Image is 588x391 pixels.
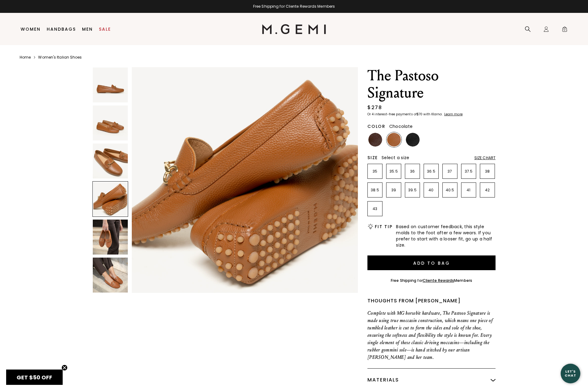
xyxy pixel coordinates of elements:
[262,24,326,34] img: M.Gemi
[424,188,438,193] p: 40
[561,370,580,377] div: Let's Chat
[20,55,31,60] a: Home
[367,297,496,305] div: Thoughts from [PERSON_NAME]
[389,123,413,129] span: Chocolate
[396,224,496,248] span: Based on customer feedback, this style molds to the foot after a few wears. If you prefer to star...
[47,27,76,32] a: Handbags
[382,155,409,161] span: Select a size
[406,133,420,147] img: Black
[368,133,382,147] img: Chocolate
[386,169,401,174] p: 35.5
[443,169,457,174] p: 37
[443,188,457,193] p: 40.5
[423,112,443,117] klarna-placement-style-body: with Klarna
[387,133,401,147] img: Tan
[444,112,463,117] klarna-placement-style-cta: Learn more
[17,374,52,381] span: GET $50 OFF
[368,169,382,174] p: 35
[444,113,463,116] a: Learn more
[480,169,495,174] p: 38
[6,370,63,385] div: GET $50 OFFClose teaser
[368,206,382,211] p: 43
[93,67,128,102] img: The Pastoso Signature
[132,67,358,293] img: The Pastoso Signature
[99,27,111,32] a: Sale
[461,169,476,174] p: 37.5
[391,278,472,283] div: Free Shipping for Members
[93,258,128,293] img: The Pastoso Signature
[386,188,401,193] p: 39
[405,169,420,174] p: 36
[367,124,386,129] h2: Color
[367,112,417,117] klarna-placement-style-body: Or 4 interest-free payments of
[61,365,68,371] button: Close teaser
[368,188,382,193] p: 38.5
[474,155,496,160] div: Size Chart
[93,105,128,140] img: The Pastoso Signature
[367,255,496,270] button: Add to Bag
[82,27,93,32] a: Men
[405,188,420,193] p: 39.5
[38,55,82,60] a: Women's Italian Shoes
[423,278,454,283] a: Cliente Rewards
[461,188,476,193] p: 41
[367,309,496,361] p: Complete with MG horsebit hardware, The Pastoso Signature is made using true moccasin constructio...
[417,112,422,117] klarna-placement-style-amount: $70
[424,169,438,174] p: 36.5
[367,104,382,111] div: $278
[562,27,568,33] span: 0
[21,27,41,32] a: Women
[93,144,128,178] img: The Pastoso Signature
[367,67,496,102] h1: The Pastoso Signature
[375,224,392,229] h2: Fit Tip
[367,155,378,160] h2: Size
[480,188,495,193] p: 42
[93,220,128,255] img: The Pastoso Signature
